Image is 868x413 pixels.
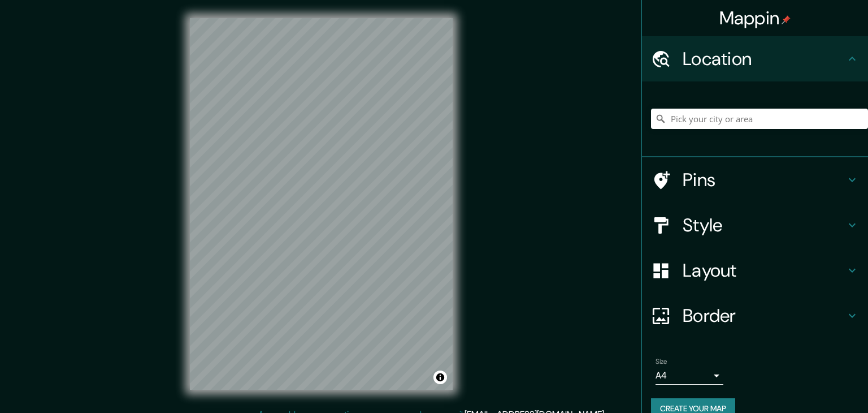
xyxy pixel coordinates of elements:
[683,48,845,70] h4: Location
[683,214,845,236] h4: Style
[683,169,845,191] h4: Pins
[782,15,791,24] img: pin-icon.png
[190,18,453,390] canvas: Map
[651,109,868,129] input: Pick your city or area
[642,157,868,203] div: Pins
[683,304,845,327] h4: Border
[719,7,791,29] h4: Mappin
[656,367,723,385] div: A4
[656,357,667,367] label: Size
[642,203,868,248] div: Style
[433,371,447,384] button: Toggle attribution
[683,259,845,282] h4: Layout
[642,248,868,293] div: Layout
[642,36,868,81] div: Location
[642,293,868,338] div: Border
